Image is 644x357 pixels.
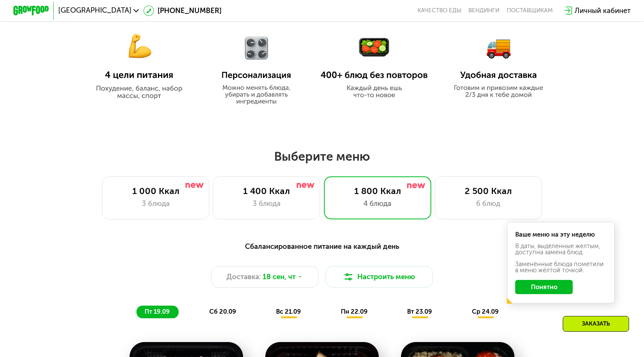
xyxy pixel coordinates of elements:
[209,308,236,315] span: сб 20.09
[58,7,131,14] span: [GEOGRAPHIC_DATA]
[515,280,573,294] button: Понятно
[515,232,606,238] div: Ваше меню на эту неделю
[515,261,606,274] div: Заменённые блюда пометили в меню жёлтой точкой.
[444,186,532,196] div: 2 500 Ккал
[276,308,301,315] span: вс 21.09
[263,271,296,282] span: 18 сен, чт
[575,5,631,16] div: Личный кабинет
[563,316,629,332] div: Заказать
[227,271,261,282] span: Доставка:
[111,198,200,209] div: 3 блюда
[444,198,532,209] div: 6 блюд
[325,266,433,288] button: Настроить меню
[222,186,311,196] div: 1 400 Ккал
[472,308,499,315] span: ср 24.09
[111,186,200,196] div: 1 000 Ккал
[515,243,606,256] div: В даты, выделенные желтым, доступна замена блюд.
[143,5,222,16] a: [PHONE_NUMBER]
[507,7,553,14] div: поставщикам
[145,308,170,315] span: пт 19.09
[407,308,432,315] span: вт 23.09
[468,7,499,14] a: Вендинги
[57,241,586,252] div: Сбалансированное питание на каждый день
[341,308,368,315] span: пн 22.09
[333,198,422,209] div: 4 блюда
[29,149,616,164] h2: Выберите меню
[333,186,422,196] div: 1 800 Ккал
[417,7,462,14] a: Качество еды
[222,198,311,209] div: 3 блюда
